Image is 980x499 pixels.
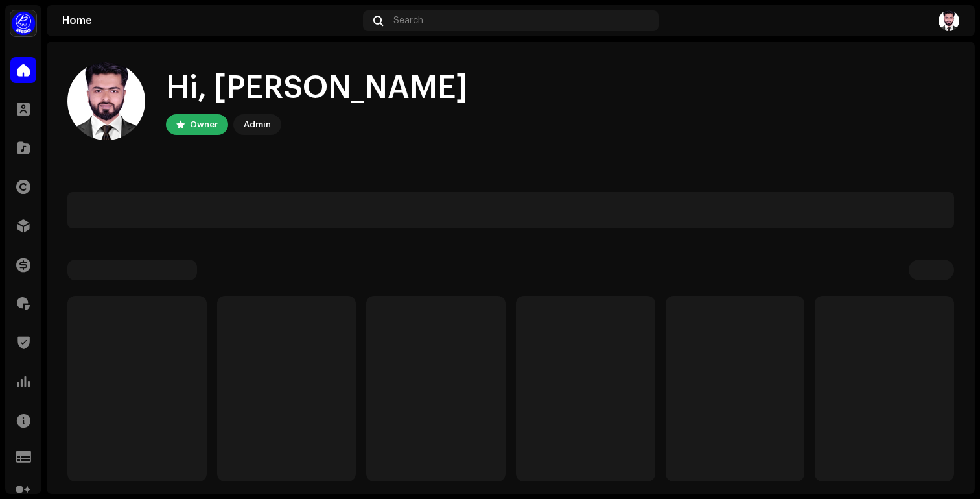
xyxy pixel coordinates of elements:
div: Home [62,16,358,26]
img: bdd245f4-092b-4985-9710-8ecba79bc074 [67,62,145,140]
span: Search [393,16,423,26]
div: Hi, [PERSON_NAME] [166,67,468,109]
div: Owner [190,117,218,132]
div: Admin [244,117,271,132]
img: a1dd4b00-069a-4dd5-89ed-38fbdf7e908f [10,10,36,36]
img: bdd245f4-092b-4985-9710-8ecba79bc074 [939,10,959,31]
